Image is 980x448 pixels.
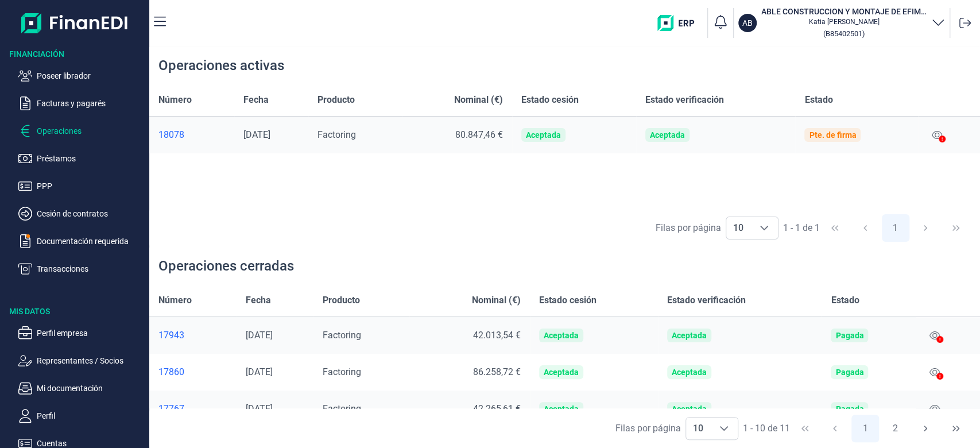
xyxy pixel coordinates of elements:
span: Producto [323,293,360,307]
span: 10 [686,418,710,439]
button: Mi documentación [18,381,145,395]
div: Choose [750,217,778,239]
button: Facturas y pagarés [18,96,145,110]
span: Factoring [323,330,361,341]
span: Fecha [243,93,269,107]
div: Aceptada [650,130,685,140]
span: Estado verificación [645,93,724,107]
p: Katia [PERSON_NAME] [761,17,927,26]
div: Filas por página [615,422,681,435]
a: 17767 [158,403,227,415]
button: Page 2 [882,415,909,442]
button: First Page [791,415,819,442]
h3: ABLE CONSTRUCCION Y MONTAJE DE EFIMEROS SL [761,6,927,17]
div: [DATE] [246,366,304,378]
span: Factoring [323,403,361,414]
button: Next Page [912,214,939,242]
p: Perfil [37,409,145,423]
span: 86.258,72 € [473,366,521,377]
div: Operaciones cerradas [158,257,294,275]
p: Mi documentación [37,381,145,395]
button: Transacciones [18,262,145,276]
p: Documentación requerida [37,234,145,248]
span: Fecha [246,293,271,307]
span: Estado [831,293,859,307]
div: Choose [710,418,738,439]
span: Factoring [323,366,361,377]
span: 1 - 10 de 11 [743,424,790,433]
div: Aceptada [544,331,579,340]
button: Last Page [942,415,970,442]
span: Estado cesión [539,293,596,307]
button: Cesión de contratos [18,207,145,221]
div: Aceptada [544,368,579,377]
a: 17943 [158,330,227,341]
div: Aceptada [672,368,707,377]
button: Page 1 [882,214,909,242]
img: Logo de aplicación [21,9,129,37]
span: Número [158,293,192,307]
span: Nominal (€) [472,293,521,307]
p: PPP [37,179,145,193]
span: 10 [726,217,750,239]
button: Perfil [18,409,145,423]
div: Pagada [835,331,863,340]
button: Previous Page [821,415,849,442]
div: Operaciones activas [158,56,284,75]
div: [DATE] [246,330,304,341]
button: Perfil empresa [18,326,145,340]
span: Número [158,93,192,107]
span: Estado [804,93,832,107]
span: Factoring [317,129,356,140]
p: Facturas y pagarés [37,96,145,110]
div: Filas por página [656,221,721,235]
div: Pagada [835,404,863,414]
p: Operaciones [37,124,145,138]
span: Producto [317,93,355,107]
a: 18078 [158,129,225,141]
button: Next Page [912,415,939,442]
div: Pte. de firma [809,130,856,140]
button: Previous Page [851,214,879,242]
button: Poseer librador [18,69,145,83]
p: Representantes / Socios [37,354,145,368]
div: Pagada [835,368,863,377]
div: Aceptada [526,130,561,140]
button: ABABLE CONSTRUCCION Y MONTAJE DE EFIMEROS SLKatia [PERSON_NAME](B85402501) [738,6,945,40]
button: Last Page [942,214,970,242]
span: Estado verificación [667,293,746,307]
div: Aceptada [672,331,707,340]
span: 80.847,46 € [455,129,503,140]
span: 1 - 1 de 1 [783,223,820,233]
span: Nominal (€) [454,93,503,107]
span: 42.265,61 € [473,403,521,414]
a: 17860 [158,366,227,378]
small: Copiar cif [823,29,865,38]
p: Préstamos [37,152,145,165]
p: Transacciones [37,262,145,276]
div: Aceptada [544,404,579,414]
p: AB [742,17,753,29]
button: Page 1 [851,415,879,442]
button: Documentación requerida [18,234,145,248]
button: PPP [18,179,145,193]
button: First Page [821,214,849,242]
button: Representantes / Socios [18,354,145,368]
p: Perfil empresa [37,326,145,340]
div: [DATE] [246,403,304,415]
div: [DATE] [243,129,300,141]
img: erp [657,15,703,31]
span: Estado cesión [521,93,579,107]
p: Cesión de contratos [37,207,145,221]
div: Aceptada [672,404,707,414]
button: Operaciones [18,124,145,138]
button: Préstamos [18,152,145,165]
span: 42.013,54 € [473,330,521,341]
p: Poseer librador [37,69,145,83]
